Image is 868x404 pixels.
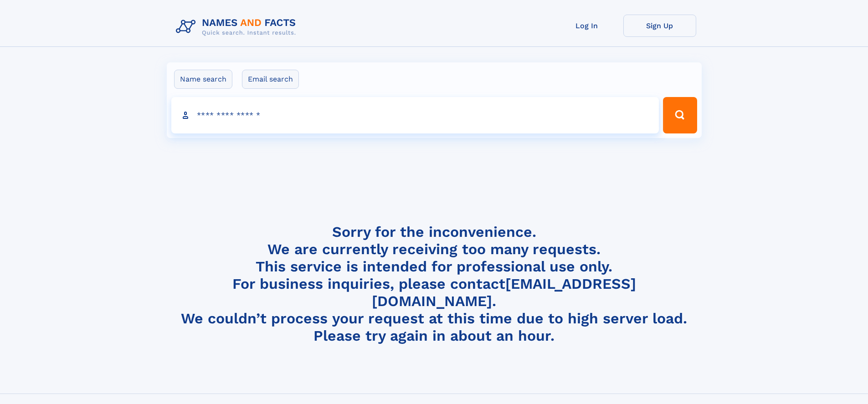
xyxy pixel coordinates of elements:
[171,97,659,133] input: search input
[550,15,623,37] a: Log In
[372,275,636,310] a: [EMAIL_ADDRESS][DOMAIN_NAME]
[242,70,299,89] label: Email search
[172,15,303,39] img: Logo Names and Facts
[174,70,232,89] label: Name search
[172,223,696,345] h4: Sorry for the inconvenience. We are currently receiving too many requests. This service is intend...
[663,97,697,133] button: Search Button
[623,15,696,37] a: Sign Up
